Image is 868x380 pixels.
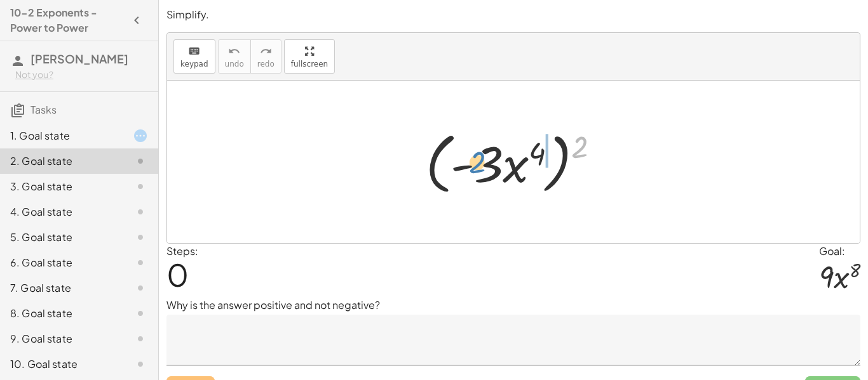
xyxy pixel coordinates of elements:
div: 3. Goal state [10,179,112,194]
div: 2. Goal state [10,154,112,169]
div: 9. Goal state [10,331,112,346]
i: Task started. [133,128,148,143]
i: undo [228,44,240,59]
i: Task not started. [133,255,148,270]
button: keyboardkeypad [173,39,215,74]
div: 5. Goal state [10,230,112,245]
span: Tasks [31,103,57,116]
span: fullscreen [291,60,328,69]
div: Goal: [819,244,860,259]
i: Task not started. [133,306,148,321]
i: Task not started. [133,230,148,245]
i: Task not started. [133,179,148,194]
span: undo [225,60,244,69]
i: Task not started. [133,331,148,346]
div: 6. Goal state [10,255,112,270]
div: Not you? [15,69,148,81]
div: 10. Goal state [10,357,112,372]
i: Task not started. [133,204,148,219]
span: redo [257,60,275,69]
h4: 10-2 Exponents - Power to Power [10,5,125,36]
i: keyboard [188,44,200,59]
i: redo [260,44,272,59]
span: 0 [166,255,189,294]
div: 7. Goal state [10,280,112,296]
button: fullscreen [284,39,335,74]
p: Why is the answer positive and not negative? [166,298,860,313]
p: Simplify. [166,8,860,22]
i: Task not started. [133,357,148,372]
span: keypad [180,60,208,69]
div: 8. Goal state [10,306,112,321]
button: redoredo [250,39,281,74]
i: Task not started. [133,154,148,169]
i: Task not started. [133,280,148,296]
div: 1. Goal state [10,128,112,143]
button: undoundo [218,39,251,74]
div: 4. Goal state [10,204,112,219]
span: [PERSON_NAME] [31,51,128,66]
label: Steps: [166,244,198,258]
